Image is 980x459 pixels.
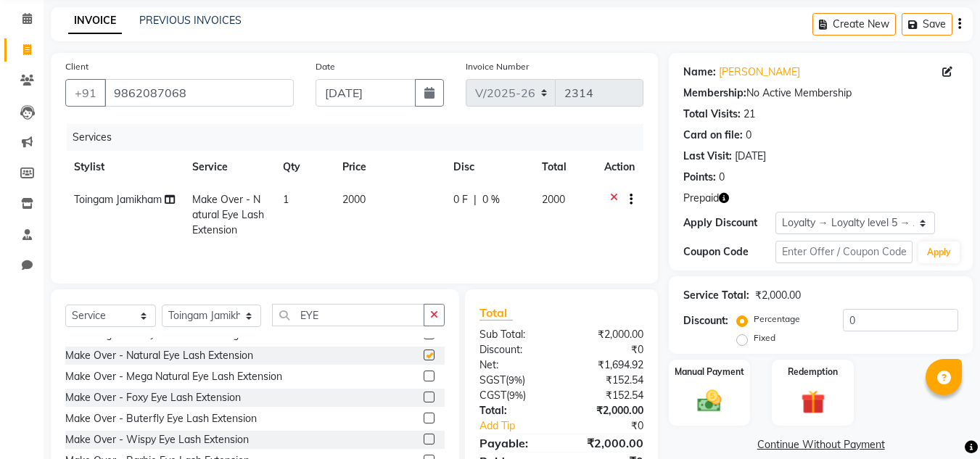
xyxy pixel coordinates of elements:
[719,65,800,80] a: [PERSON_NAME]
[479,305,513,321] span: Total
[508,374,522,386] span: 9%
[469,357,561,373] div: Net:
[918,241,960,263] button: Apply
[746,128,752,143] div: 0
[683,313,728,328] div: Discount:
[683,244,775,260] div: Coupon Code
[283,193,289,206] span: 1
[561,373,654,388] div: ₹152.54
[453,192,468,207] span: 0 F
[902,13,952,36] button: Save
[65,432,249,447] div: Make Over - Wispy Eye Lash Extension
[788,365,838,379] label: Redemption
[469,342,561,357] div: Discount:
[719,170,725,185] div: 0
[74,193,162,206] span: Toingam Jamikham
[469,418,577,434] a: Add Tip
[683,86,746,101] div: Membership:
[192,193,264,236] span: Make Over - Natural Eye Lash Extension
[67,124,654,151] div: Services
[65,79,106,107] button: +91
[577,418,655,434] div: ₹0
[65,151,184,183] th: Stylist
[65,411,257,426] div: Make Over - Buterfly Eye Lash Extension
[65,60,88,73] label: Client
[683,215,775,231] div: Apply Discount
[690,387,729,415] img: _cash.svg
[683,191,719,206] span: Prepaid
[68,8,122,34] a: INVOICE
[683,288,749,303] div: Service Total:
[561,342,654,357] div: ₹0
[65,390,241,405] div: Make Over - Foxy Eye Lash Extension
[469,434,561,452] div: Payable:
[479,373,506,386] span: SGST
[775,241,913,263] input: Enter Offer / Coupon Code
[683,107,741,122] div: Total Visits:
[65,369,282,384] div: Make Over - Mega Natural Eye Lash Extension
[561,434,654,452] div: ₹2,000.00
[482,192,500,207] span: 0 %
[104,79,294,107] input: Search by Name/Mobile/Email/Code
[542,193,565,206] span: 2000
[683,128,743,143] div: Card on file:
[794,387,833,417] img: _gift.svg
[561,357,654,373] div: ₹1,694.92
[184,151,274,183] th: Service
[561,403,654,418] div: ₹2,000.00
[561,388,654,403] div: ₹152.54
[466,60,529,73] label: Invoice Number
[683,170,716,185] div: Points:
[334,151,445,183] th: Price
[675,365,744,379] label: Manual Payment
[561,327,654,342] div: ₹2,000.00
[533,151,596,183] th: Total
[65,348,253,363] div: Make Over - Natural Eye Lash Extension
[755,288,801,303] div: ₹2,000.00
[744,107,755,122] div: 21
[672,437,970,452] a: Continue Without Payment
[479,389,506,402] span: CGST
[274,151,334,183] th: Qty
[469,388,561,403] div: ( )
[683,86,958,101] div: No Active Membership
[445,151,533,183] th: Disc
[812,13,896,36] button: Create New
[272,304,424,326] input: Search or Scan
[754,331,775,344] label: Fixed
[469,373,561,388] div: ( )
[342,193,366,206] span: 2000
[469,403,561,418] div: Total:
[474,192,477,207] span: |
[469,327,561,342] div: Sub Total:
[139,14,242,27] a: PREVIOUS INVOICES
[596,151,643,183] th: Action
[754,313,800,326] label: Percentage
[316,60,335,73] label: Date
[735,149,766,164] div: [DATE]
[683,65,716,80] div: Name:
[683,149,732,164] div: Last Visit:
[509,389,523,401] span: 9%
